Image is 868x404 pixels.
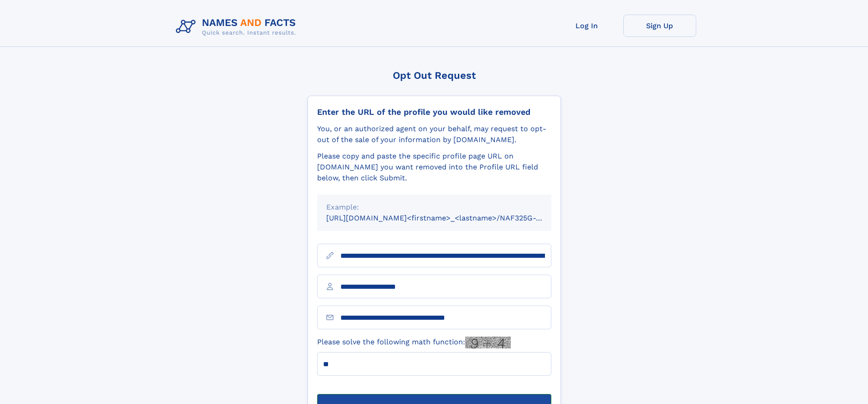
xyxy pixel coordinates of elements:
[326,202,542,213] div: Example:
[317,337,511,348] label: Please solve the following math function:
[308,70,561,81] div: Opt Out Request
[317,123,551,145] div: You, or an authorized agent on your behalf, may request to opt-out of the sale of your informatio...
[317,107,551,117] div: Enter the URL of the profile you would like removed
[317,151,551,184] div: Please copy and paste the specific profile page URL on [DOMAIN_NAME] you want removed into the Pr...
[172,15,303,39] img: Logo Names and Facts
[550,15,623,37] a: Log In
[326,214,569,222] small: [URL][DOMAIN_NAME]<firstname>_<lastname>/NAF325G-xxxxxxxx
[623,15,696,37] a: Sign Up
